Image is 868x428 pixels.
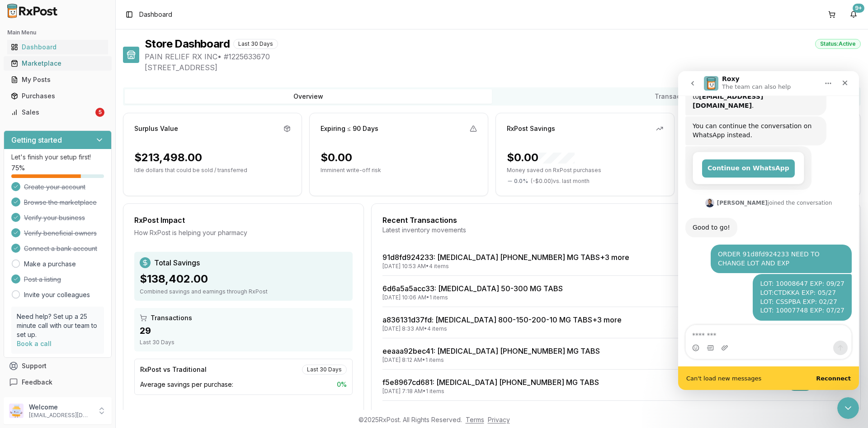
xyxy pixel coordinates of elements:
[151,313,192,322] span: Transactions
[507,124,555,133] div: RxPost Savings
[382,263,629,270] div: [DATE] 10:53 AM • 4 items
[678,71,859,390] iframe: Intercom live chat
[145,51,861,62] span: PAIN RELIEF RX INC • # 1225633670
[337,380,347,389] span: 0 %
[24,290,90,299] a: Invite your colleagues
[853,4,864,13] div: 9+
[22,378,52,387] span: Feedback
[7,88,108,104] a: Purchases
[134,167,291,174] p: Idle dollars that could be sold / transferred
[7,39,108,55] a: Dashboard
[233,39,278,49] div: Last 30 Days
[7,72,108,88] a: My Posts
[145,62,861,73] span: [STREET_ADDRESS]
[321,167,477,174] p: Imminent write-off risk
[382,253,629,262] a: 91d8fd924233: [MEDICAL_DATA] [PHONE_NUMBER] MG TABS+3 more
[382,346,600,356] a: eeaaa92bec41: [MEDICAL_DATA] [PHONE_NUMBER] MG TABS
[140,339,347,346] div: Last 30 Days
[140,324,347,337] div: 29
[382,215,849,226] div: Recent Transactions
[154,257,200,268] span: Total Savings
[4,4,61,18] img: RxPost Logo
[24,260,76,269] a: Make a purchase
[134,228,353,237] div: How RxPost is helping your pharmacy
[24,275,61,284] span: Post a listing
[514,178,528,185] span: 0.0 %
[4,358,112,374] button: Support
[134,124,178,133] div: Surplus Value
[134,150,202,165] div: $213,498.00
[145,37,230,51] h1: Store Dashboard
[11,153,104,162] p: Let's finish your setup first!
[139,10,172,19] nav: breadcrumb
[382,294,563,301] div: [DATE] 10:06 AM • 1 items
[11,108,94,117] div: Sales
[11,164,25,173] span: 75 %
[7,55,108,72] a: Marketplace
[7,104,108,120] a: Sales5
[140,288,347,295] div: Combined savings and earnings through RxPost
[11,75,104,84] div: My Posts
[140,365,207,374] div: RxPost vs Traditional
[11,59,104,68] div: Marketplace
[17,340,52,347] a: Book a call
[815,39,861,49] div: Status: Active
[125,89,492,104] button: Overview
[382,378,599,387] a: f5e8967cd681: [MEDICAL_DATA] [PHONE_NUMBER] MG TABS
[4,105,112,120] button: Sales5
[95,108,104,117] div: 5
[492,89,859,104] button: Transactions
[382,356,600,364] div: [DATE] 8:12 AM • 1 items
[507,150,575,165] div: $0.00
[29,412,92,419] p: [EMAIL_ADDRESS][DOMAIN_NAME]
[24,244,97,253] span: Connect a bank account
[4,72,112,87] button: My Posts
[24,183,85,192] span: Create your account
[846,7,861,22] button: 9+
[139,10,172,19] span: Dashboard
[140,380,233,389] span: Average savings per purchase:
[382,226,849,235] div: Latest inventory movements
[382,388,599,395] div: [DATE] 7:18 AM • 1 items
[24,198,97,207] span: Browse the marketplace
[4,40,112,54] button: Dashboard
[507,167,663,174] p: Money saved on RxPost purchases
[488,416,510,423] a: Privacy
[321,124,378,133] div: Expiring ≤ 90 Days
[4,374,112,390] button: Feedback
[837,397,859,419] iframe: Intercom live chat
[29,403,92,412] p: Welcome
[24,229,97,238] span: Verify beneficial owners
[7,29,108,36] h2: Main Menu
[466,416,484,423] a: Terms
[11,135,62,145] h3: Getting started
[4,89,112,103] button: Purchases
